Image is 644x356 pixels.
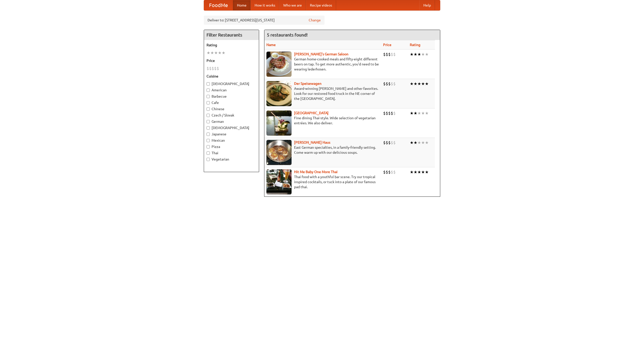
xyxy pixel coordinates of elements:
li: $ [393,140,396,145]
img: esthers.jpg [266,52,292,77]
a: Der Speisewagen [294,82,321,86]
li: ★ [414,81,417,87]
p: Thai food with a youthful bar scene. Try our tropical inspired cocktails, or tuck into a plate of... [266,174,379,189]
li: $ [383,81,386,87]
li: $ [388,81,391,87]
input: Pizza [207,145,210,148]
input: Mexican [207,139,210,142]
img: kohlhaus.jpg [266,140,292,165]
input: Czech / Slovak [207,114,210,117]
li: ★ [214,50,218,56]
li: $ [393,110,396,116]
input: Japanese [207,133,210,136]
a: [PERSON_NAME] Haus [294,140,330,144]
li: ★ [410,110,414,116]
li: $ [391,81,393,87]
a: Price [383,43,391,47]
li: $ [383,52,386,57]
a: Name [266,43,276,47]
ng-pluralize: 5 restaurants found! [267,32,308,37]
li: ★ [410,81,414,87]
li: ★ [425,110,429,116]
li: $ [388,169,391,175]
li: $ [388,140,391,145]
li: $ [207,66,209,71]
a: [PERSON_NAME]'s German Saloon [294,52,348,56]
b: Hit Me Baby One More Thai [294,170,338,174]
li: $ [214,66,217,71]
li: ★ [410,52,414,57]
li: ★ [218,50,222,56]
li: ★ [421,140,425,145]
a: Change [309,18,321,23]
li: $ [393,52,396,57]
h5: Rating [207,43,256,48]
li: $ [383,140,386,145]
li: ★ [414,169,417,175]
li: ★ [414,140,417,145]
li: $ [386,110,388,116]
label: Japanese [207,132,256,137]
p: German home-cooked meals and fifty-eight different beers on tap. To get more authentic, you'd nee... [266,57,379,72]
li: ★ [417,169,421,175]
li: ★ [417,140,421,145]
li: $ [386,169,388,175]
li: $ [217,66,219,71]
li: ★ [417,81,421,87]
h5: Price [207,58,256,63]
img: babythai.jpg [266,169,292,194]
li: ★ [425,81,429,87]
h5: Cuisine [207,74,256,79]
li: $ [383,169,386,175]
a: FoodMe [204,0,233,10]
li: $ [393,81,396,87]
a: Help [419,0,435,10]
img: satay.jpg [266,110,292,136]
li: ★ [421,81,425,87]
h4: Filter Restaurants [204,30,259,40]
p: Award-winning [PERSON_NAME] and other favorites. Look for our restored food truck in the NE corne... [266,86,379,101]
li: $ [388,110,391,116]
li: $ [386,81,388,87]
li: $ [386,52,388,57]
label: Chinese [207,106,256,111]
li: ★ [210,50,214,56]
a: How it works [251,0,279,10]
label: Cafe [207,100,256,105]
label: [DEMOGRAPHIC_DATA] [207,125,256,130]
p: Fine dining Thai-style. Wide selection of vegetarian entrées. We also deliver. [266,115,379,126]
a: [GEOGRAPHIC_DATA] [294,111,329,115]
li: ★ [421,169,425,175]
li: ★ [207,50,210,56]
label: Pizza [207,144,256,149]
input: American [207,89,210,92]
li: $ [391,110,393,116]
li: ★ [421,52,425,57]
input: [DEMOGRAPHIC_DATA] [207,82,210,86]
li: $ [391,169,393,175]
input: [DEMOGRAPHIC_DATA] [207,126,210,130]
li: ★ [425,140,429,145]
li: $ [212,66,214,71]
a: Who we are [279,0,306,10]
label: American [207,88,256,93]
li: ★ [425,169,429,175]
li: ★ [417,110,421,116]
li: $ [388,52,391,57]
a: Recipe videos [306,0,336,10]
a: Home [233,0,251,10]
li: $ [393,169,396,175]
input: German [207,120,210,123]
label: Barbecue [207,94,256,99]
input: Vegetarian [207,158,210,161]
li: ★ [414,110,417,116]
label: German [207,119,256,124]
li: ★ [410,169,414,175]
li: $ [391,140,393,145]
label: [DEMOGRAPHIC_DATA] [207,81,256,86]
input: Thai [207,151,210,155]
li: ★ [417,52,421,57]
